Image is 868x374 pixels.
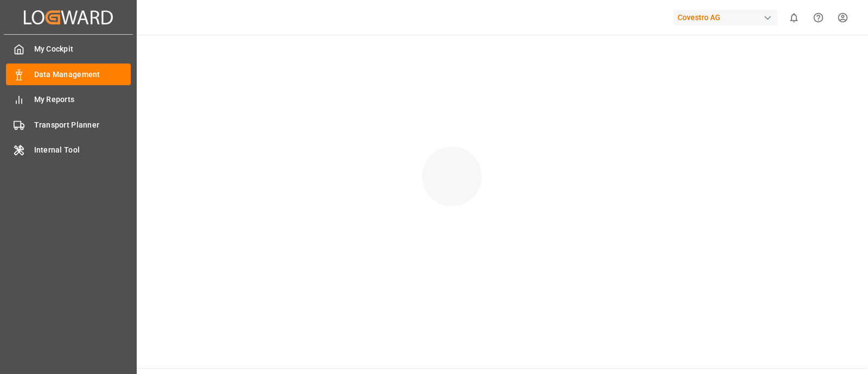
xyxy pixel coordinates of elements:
[6,114,131,135] a: Transport Planner
[34,119,131,131] span: Transport Planner
[6,64,131,85] a: Data Management
[782,5,806,30] button: show 0 new notifications
[34,94,131,105] span: My Reports
[6,89,131,110] a: My Reports
[34,144,131,156] span: Internal Tool
[34,43,131,55] span: My Cockpit
[34,69,131,80] span: Data Management
[806,5,831,30] button: Help Center
[6,140,131,161] a: Internal Tool
[673,10,777,26] div: Covestro AG
[673,7,782,28] button: Covestro AG
[6,39,131,60] a: My Cockpit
